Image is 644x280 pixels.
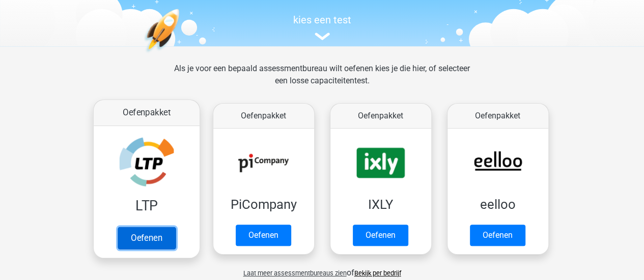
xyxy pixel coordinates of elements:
a: Bekijk per bedrijf [354,269,401,277]
a: Oefenen [236,225,291,246]
h5: kies een test [88,14,556,26]
span: Laat meer assessmentbureaus zien [243,269,347,277]
div: of [88,259,556,279]
div: Als je voor een bepaald assessmentbureau wilt oefenen kies je die hier, of selecteer een losse ca... [166,63,478,99]
a: Oefenen [470,225,525,246]
a: Oefenen [353,225,408,246]
a: kies een test [88,14,556,41]
img: assessment [315,33,330,40]
a: Oefenen [117,227,175,249]
img: oefenen [144,9,219,101]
